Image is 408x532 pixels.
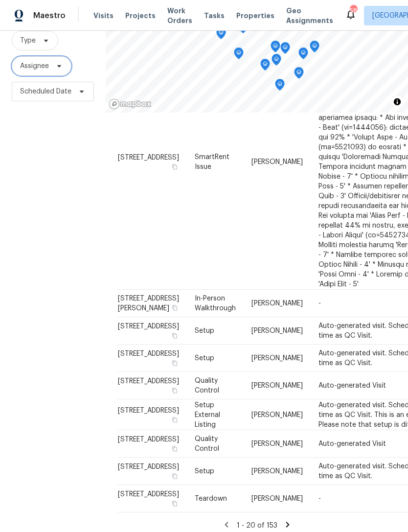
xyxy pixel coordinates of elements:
button: Copy Address [170,499,179,508]
span: Maestro [33,11,66,21]
div: Map marker [275,79,285,94]
span: Scheduled Date [20,87,71,96]
span: Geo Assignments [286,6,333,25]
button: Copy Address [170,415,179,424]
div: Map marker [280,42,290,57]
div: Map marker [260,59,270,74]
button: Toggle attribution [391,96,403,108]
span: - [318,300,321,307]
span: Setup [195,468,214,475]
span: Properties [236,11,274,21]
span: [PERSON_NAME] [251,411,303,418]
span: [PERSON_NAME] [251,382,303,389]
span: In-Person Walkthrough [195,295,236,312]
button: Copy Address [170,359,179,368]
span: [STREET_ADDRESS][PERSON_NAME] [118,295,179,312]
div: Map marker [271,41,280,56]
span: Toggle attribution [394,96,400,107]
span: [PERSON_NAME] [251,495,303,502]
span: [STREET_ADDRESS] [118,463,179,470]
span: Assignee [20,61,49,71]
span: [STREET_ADDRESS] [118,323,179,330]
span: Setup [195,355,214,362]
span: Quality Control [195,377,219,394]
span: Auto-generated Visit [318,382,386,389]
span: [PERSON_NAME] [251,300,303,307]
button: Copy Address [170,444,179,453]
span: [STREET_ADDRESS] [118,407,179,414]
div: Map marker [216,27,226,43]
span: [STREET_ADDRESS] [118,378,179,385]
button: Copy Address [170,331,179,340]
span: Work Orders [167,6,192,25]
span: Type [20,36,36,46]
div: Map marker [234,47,244,63]
span: [PERSON_NAME] [251,468,303,475]
span: [PERSON_NAME] [251,327,303,334]
div: Map marker [298,47,308,63]
span: Projects [125,11,156,21]
span: - [318,495,321,502]
span: [STREET_ADDRESS] [118,154,179,161]
span: Setup External Listing [195,401,220,428]
div: Map marker [310,41,319,56]
div: Map marker [294,67,304,82]
span: [PERSON_NAME] [251,158,303,165]
button: Copy Address [170,162,179,171]
button: Copy Address [170,472,179,481]
div: 58 [350,6,357,16]
button: Copy Address [170,303,179,312]
span: [PERSON_NAME] [251,440,303,447]
div: Map marker [272,54,281,69]
span: Teardown [195,495,227,502]
span: Tasks [204,12,225,19]
span: Setup [195,327,214,334]
a: Mapbox homepage [109,98,152,110]
span: [STREET_ADDRESS] [118,436,179,443]
span: 1 - 20 of 153 [237,522,277,529]
span: Visits [93,11,113,21]
button: Copy Address [170,386,179,395]
span: [STREET_ADDRESS] [118,491,179,498]
span: Auto-generated Visit [318,440,386,447]
span: SmartRent Issue [195,153,229,170]
span: [STREET_ADDRESS] [118,350,179,357]
span: [PERSON_NAME] [251,355,303,362]
span: Quality Control [195,436,219,452]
